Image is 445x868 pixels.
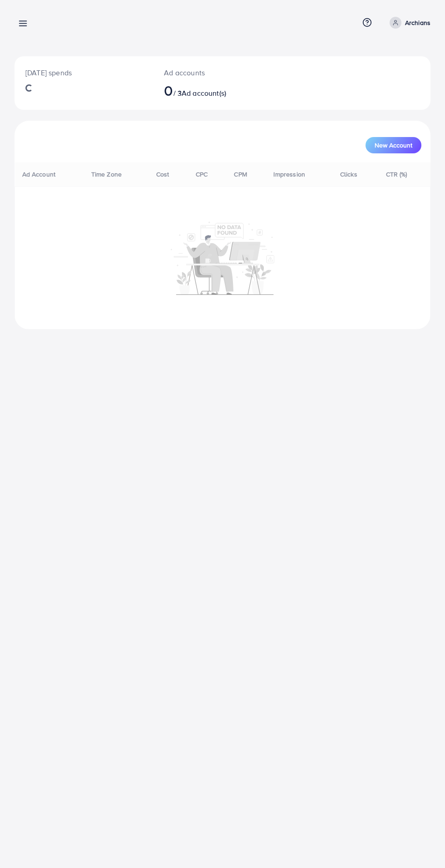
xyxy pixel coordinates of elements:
[164,67,246,78] p: Ad accounts
[164,82,246,99] h2: / 3
[366,137,421,153] button: New Account
[182,88,226,98] span: Ad account(s)
[164,80,173,101] span: 0
[386,17,430,29] a: Archians
[405,17,430,28] p: Archians
[375,142,412,148] span: New Account
[25,67,142,78] p: [DATE] spends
